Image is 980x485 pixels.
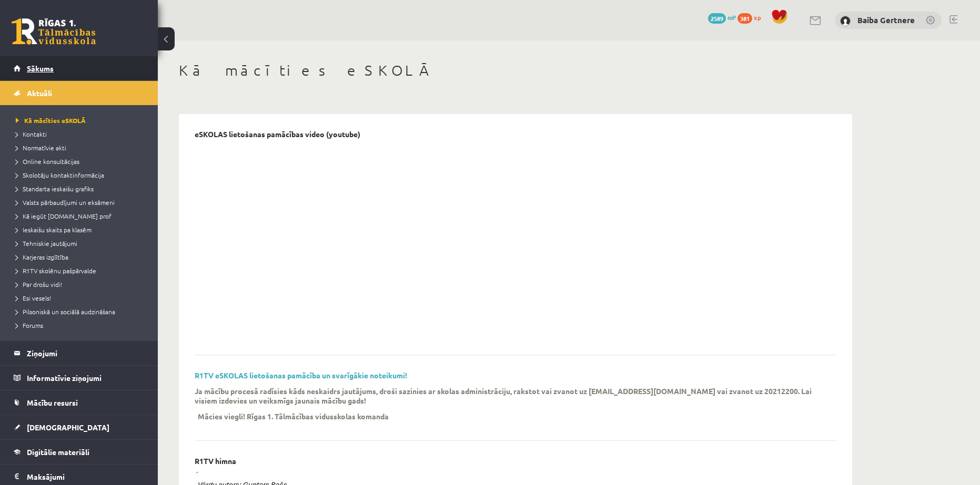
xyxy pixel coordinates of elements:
[14,56,145,80] a: Sākums
[16,130,47,138] span: Kontakti
[16,184,147,193] a: Standarta ieskaišu grafiks
[14,366,145,390] a: Informatīvie ziņojumi
[195,370,407,380] a: R1TV eSKOLAS lietošanas pamācība un svarīgākie noteikumi!
[27,341,145,365] legend: Ziņojumi
[737,13,752,24] span: 381
[16,225,147,234] a: Ieskaišu skaits pa klasēm
[14,390,145,415] a: Mācību resursi
[179,61,852,79] h1: Kā mācīties eSKOLĀ
[16,225,92,234] span: Ieskaišu skaits pa klasēm
[16,170,147,180] a: Skolotāju kontaktinformācija
[27,447,89,457] span: Digitālie materiāli
[16,157,79,166] span: Online konsultācijas
[754,13,761,22] span: xp
[16,239,77,247] span: Tehniskie jautājumi
[16,280,62,288] span: Par drošu vidi!
[16,212,112,220] span: Kā iegūt [DOMAIN_NAME] prof
[16,211,147,221] a: Kā iegūt [DOMAIN_NAME] prof
[27,88,52,98] span: Aktuāli
[27,398,78,407] span: Mācību resursi
[16,143,147,152] a: Normatīvie akti
[27,366,145,390] legend: Informatīvie ziņojumi
[247,411,389,421] p: Rīgas 1. Tālmācības vidusskolas komanda
[16,280,147,289] a: Par drošu vidi!
[16,171,104,179] span: Skolotāju kontaktinformācija
[16,157,147,166] a: Online konsultācijas
[16,116,147,125] a: Kā mācīties eSKOLĀ
[16,252,147,262] a: Karjeras izglītība
[27,422,109,432] span: [DEMOGRAPHIC_DATA]
[16,198,115,207] span: Valsts pārbaudījumi un eksāmeni
[857,15,915,25] a: Baiba Gertnere
[16,116,86,125] span: Kā mācīties eSKOLĀ
[198,411,245,421] p: Mācies viegli!
[16,143,66,152] span: Normatīvie akti
[16,266,96,275] span: R1TV skolēnu pašpārvalde
[16,321,147,330] a: Forums
[16,129,147,139] a: Kontakti
[14,81,145,105] a: Aktuāli
[16,266,147,275] a: R1TV skolēnu pašpārvalde
[14,415,145,439] a: [DEMOGRAPHIC_DATA]
[16,307,115,316] span: Pilsoniskā un sociālā audzināšana
[16,184,94,193] span: Standarta ieskaišu grafiks
[840,16,851,26] img: Baiba Gertnere
[12,18,96,45] a: Rīgas 1. Tālmācības vidusskola
[16,239,147,248] a: Tehniskie jautājumi
[16,253,68,261] span: Karjeras izglītība
[737,13,766,22] a: 381 xp
[16,294,51,302] span: Esi vesels!
[728,13,736,22] span: mP
[195,457,236,466] p: R1TV himna
[14,440,145,464] a: Digitālie materiāli
[16,293,147,303] a: Esi vesels!
[708,13,736,22] a: 2589 mP
[27,64,54,73] span: Sākums
[14,341,145,365] a: Ziņojumi
[195,130,360,139] p: eSKOLAS lietošanas pamācības video (youtube)
[16,198,147,207] a: Valsts pārbaudījumi un eksāmeni
[16,307,147,316] a: Pilsoniskā un sociālā audzināšana
[708,13,726,24] span: 2589
[195,386,821,405] p: Ja mācību procesā radīsies kāds neskaidrs jautājums, droši sazinies ar skolas administrāciju, rak...
[16,321,43,329] span: Forums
